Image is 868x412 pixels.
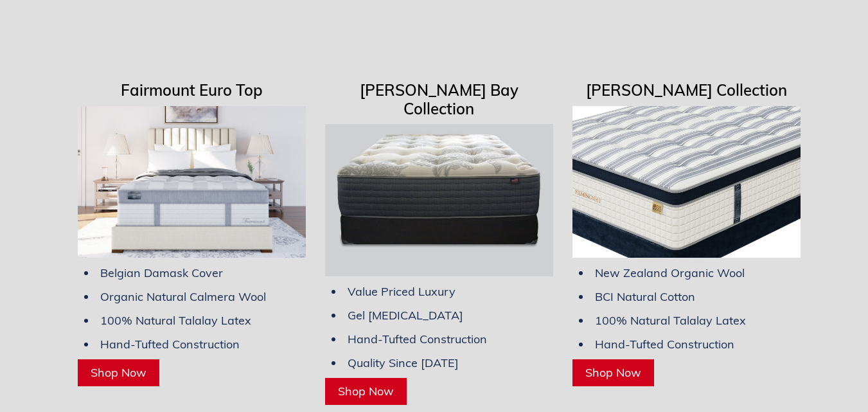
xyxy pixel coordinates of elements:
[325,378,407,405] a: Shop Now
[572,106,801,258] img: Hemingway Luxury Mattress Made With Natural Materials
[595,313,746,328] span: 100% Natural Talalay Latex
[100,289,266,304] span: Organic Natural Calmera Wool
[360,80,518,118] span: [PERSON_NAME] Bay Collection
[78,359,159,386] a: Shop Now
[595,265,745,280] span: New Zealand Organic Wool
[100,337,240,352] span: Hand-Tufted Construction
[91,365,146,380] span: Shop Now
[595,337,734,352] span: Hand-Tufted Construction
[585,365,641,380] span: Shop Now
[100,313,251,328] span: 100% Natural Talalay Latex
[348,332,487,346] span: Hand-Tufted Construction
[325,124,553,276] img: Chadwick Bay Luxury Hand Tufted Mattresses
[348,355,459,370] span: Quality Since [DATE]
[100,265,223,280] span: Belgian Damask Cover
[348,308,463,323] span: Gel [MEDICAL_DATA]
[121,80,263,100] span: Fairmount Euro Top
[348,284,456,299] span: Value Priced Luxury
[595,289,695,304] span: BCI Natural Cotton
[586,80,787,100] span: [PERSON_NAME] Collection
[78,106,306,258] img: Chittenden & Eastman Luxury Hand Built Mattresses
[338,384,394,399] span: Shop Now
[572,359,654,386] a: Shop Now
